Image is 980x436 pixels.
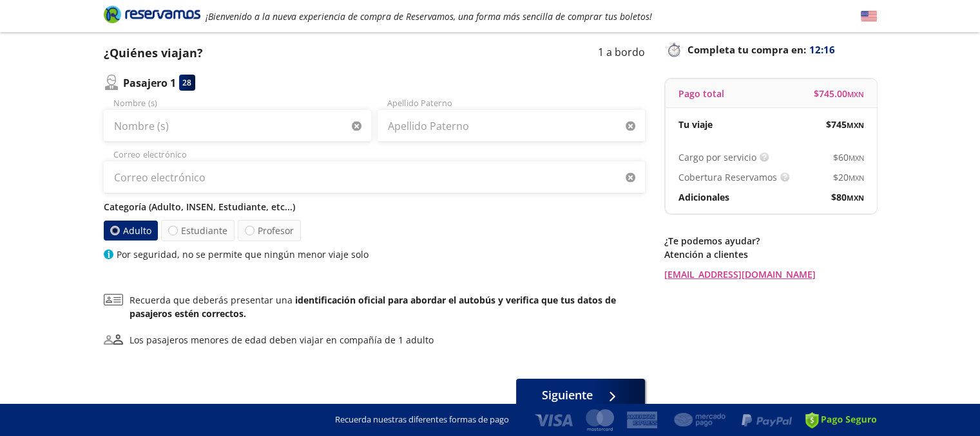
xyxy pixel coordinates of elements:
a: [EMAIL_ADDRESS][DOMAIN_NAME] [664,268,877,281]
p: Atención a clientes [664,248,877,261]
input: Apellido Paterno [378,110,645,142]
p: Cargo por servicio [678,150,756,164]
small: MXN [847,120,864,130]
span: $ 745.00 [814,87,864,100]
p: Cobertura Reservamos [678,170,777,184]
small: MXN [849,153,864,163]
small: MXN [849,173,864,183]
p: ¿Quiénes viajan? [104,44,203,62]
p: Pago total [678,87,724,100]
button: English [861,8,877,24]
p: Adicionales [678,190,729,204]
p: Completa tu compra en : [664,41,877,59]
p: Por seguridad, no se permite que ningún menor viaje solo [117,248,369,261]
i: Brand Logo [104,5,200,24]
p: Tu viaje [678,118,713,131]
label: Profesor [238,220,301,241]
label: Estudiante [161,220,235,241]
b: identificación oficial para abordar el autobús y verifica que tus datos de pasajeros estén correc... [130,294,616,320]
p: 1 a bordo [598,44,645,62]
em: ¡Bienvenido a la nueva experiencia de compra de Reservamos, una forma más sencilla de comprar tus... [206,10,652,23]
input: Nombre (s) [104,110,371,142]
p: ¿Te podemos ayudar? [664,234,877,248]
div: Los pasajeros menores de edad deben viajar en compañía de 1 adulto [130,333,434,347]
span: $ 745 [826,118,864,131]
span: 12:16 [809,42,835,57]
div: 28 [179,75,195,91]
span: $ 20 [833,170,864,184]
p: Recuerda que deberás presentar una [130,293,645,320]
span: Siguiente [542,386,593,404]
span: $ 60 [833,150,864,164]
label: Adulto [103,221,157,241]
p: Recuerda nuestras diferentes formas de pago [335,413,509,426]
input: Correo electrónico [104,161,645,194]
p: Categoría (Adulto, INSEN, Estudiante, etc...) [104,200,645,213]
p: Pasajero 1 [123,75,176,91]
small: MXN [847,89,864,99]
button: Siguiente [516,379,645,411]
span: $ 80 [831,190,864,204]
small: MXN [847,193,864,203]
a: Brand Logo [104,5,200,28]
